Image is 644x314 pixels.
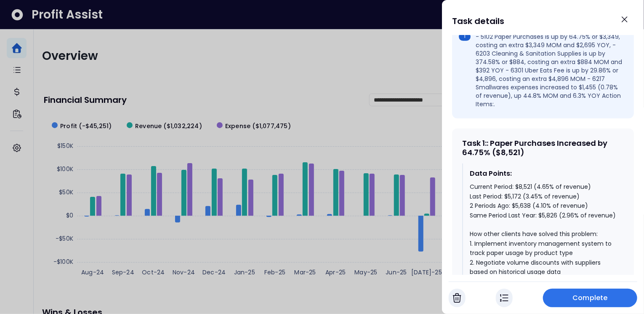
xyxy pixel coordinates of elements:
[459,32,624,108] li: - 5102 Paper Purchases is up by 64.75% or $3,349, costing an extra $3,349 MOM and $2,695 YOY, - 6...
[470,169,617,179] div: Data Points:
[543,289,637,307] button: Complete
[452,13,504,29] h1: Task details
[462,139,624,157] div: Task 1 : : Paper Purchases Increased by 64.75% ($8,521)
[500,293,508,303] img: In Progress
[615,10,634,29] button: Close
[573,293,608,303] span: Complete
[453,293,461,303] img: Cancel Task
